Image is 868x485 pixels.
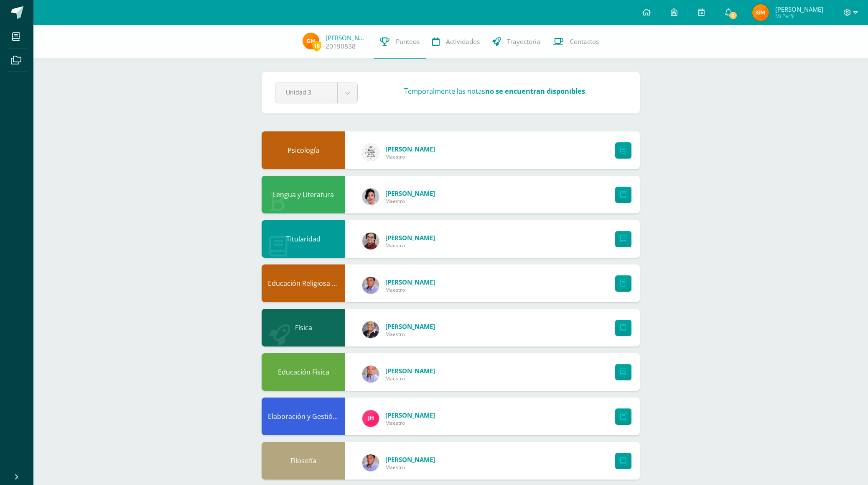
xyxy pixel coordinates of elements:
a: Trayectoria [486,25,547,59]
span: Mi Perfil [775,13,823,20]
span: Maestro [385,242,435,249]
img: 9ad395a2b3278756a684ab4cb00aaf35.png [362,410,379,427]
span: Actividades [446,37,480,46]
img: 3f99dc8a7d7976e2e7dde9168a8ff500.png [362,277,379,294]
div: Física [262,309,345,346]
img: 175701af315c50fbd2e72832e786420b.png [752,4,769,21]
span: Maestro [385,419,435,426]
div: Titularidad [262,220,345,258]
span: Maestro [385,464,435,471]
span: Maestro [385,153,435,160]
img: 6d997b708352de6bfc4edc446c29d722.png [362,144,379,161]
span: [PERSON_NAME] [385,411,435,419]
a: [PERSON_NAME] [326,33,367,42]
strong: no se encuentran disponibles [485,87,585,96]
span: [PERSON_NAME] [775,5,823,13]
img: 175701af315c50fbd2e72832e786420b.png [303,33,319,49]
img: ff52b7a7aeb8409a6dc0d715e3e85e0f.png [362,188,379,205]
span: Maestro [385,331,435,338]
span: Trayectoria [507,37,540,46]
img: 6c58b5a751619099581147680274b29f.png [362,366,379,382]
div: Educación Física [262,353,345,391]
h3: Temporalmente las notas . [404,87,587,96]
img: 9e49cc04fe5cda7a3ba5b17913702b06.png [362,321,379,338]
span: [PERSON_NAME] [385,367,435,375]
span: [PERSON_NAME] [385,145,435,153]
a: Punteos [374,25,426,59]
div: Lengua y Literatura [262,176,345,213]
a: Unidad 3 [275,82,357,103]
span: Maestro [385,286,435,293]
span: Maestro [385,198,435,205]
div: Elaboración y Gestión de Proyectos [262,398,345,435]
span: [PERSON_NAME] [385,278,435,286]
div: Educación Religiosa Escolar [262,264,345,302]
span: [PERSON_NAME] [385,189,435,198]
div: Psicología [262,131,345,169]
span: [PERSON_NAME] [385,234,435,242]
span: Contactos [570,37,599,46]
img: 3f99dc8a7d7976e2e7dde9168a8ff500.png [362,454,379,471]
span: 10 [312,41,321,51]
div: Filosofía [262,442,345,480]
span: Unidad 3 [286,82,327,102]
span: 3 [728,11,738,20]
span: [PERSON_NAME] [385,322,435,331]
img: 2b8eda80250be247292f520405a5d0bd.png [362,233,379,249]
span: [PERSON_NAME] [385,455,435,464]
span: Punteos [396,37,420,46]
a: 20190838 [326,42,356,51]
a: Actividades [426,25,486,59]
a: Contactos [547,25,605,59]
span: Maestro [385,375,435,382]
